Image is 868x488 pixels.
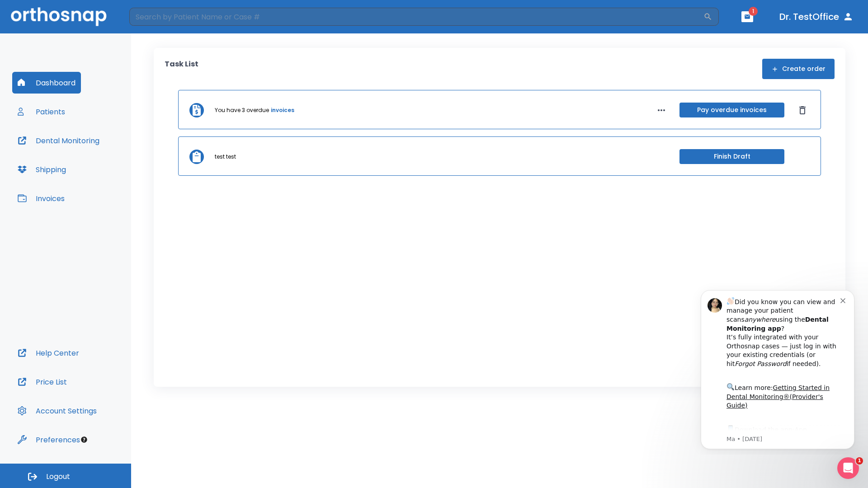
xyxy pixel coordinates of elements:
[215,153,236,161] p: test test
[687,282,868,455] iframe: Intercom notifications message
[679,149,784,164] button: Finish Draft
[39,144,120,160] a: App Store
[11,7,107,26] img: Orthosnap
[12,101,71,122] button: Patients
[215,106,269,114] p: You have 3 overdue
[679,103,784,117] button: Pay overdue invoices
[39,142,153,188] div: Download the app: | ​ Let us know if you need help getting started!
[271,106,294,114] a: invoices
[856,457,863,465] span: 1
[837,457,859,479] iframe: Intercom live chat
[795,103,810,117] button: Dismiss
[12,130,105,151] button: Dental Monitoring
[39,153,153,161] p: Message from Ma, sent 4w ago
[12,400,102,422] button: Account Settings
[46,472,70,482] span: Logout
[80,436,88,444] div: Tooltip anchor
[776,9,857,25] button: Dr. TestOffice
[12,342,85,364] button: Help Center
[153,14,160,21] button: Dismiss notification
[749,7,758,16] span: 1
[129,8,703,26] input: Search by Patient Name or Case #
[165,59,198,79] p: Task List
[12,429,85,450] button: Preferences
[12,188,70,209] button: Invoices
[762,59,835,79] button: Create order
[12,72,81,94] button: Dashboard
[12,371,72,393] button: Price List
[12,159,71,180] button: Shipping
